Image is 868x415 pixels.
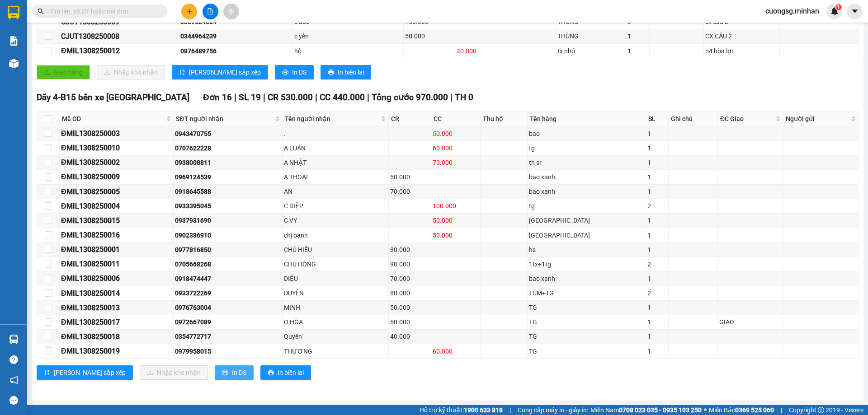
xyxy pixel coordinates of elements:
div: CX CẦU 2 [705,31,778,41]
div: O HÒA [284,317,387,327]
div: 0902386910 [175,230,281,240]
td: 0933395045 [174,199,283,214]
span: Tổng cước 970.000 [372,92,448,103]
div: 0876489756 [180,46,291,56]
td: chị oanh [283,228,389,242]
div: 1 [627,46,648,56]
td: 0976763004 [174,301,283,315]
span: CC 440.000 [320,92,365,103]
div: THÙNG [557,31,624,41]
td: 0705668268 [174,257,283,271]
div: ĐMIL1308250001 [61,244,172,255]
td: . [283,126,389,141]
button: sort-ascending[PERSON_NAME] sắp xếp [37,365,133,380]
span: SL 19 [239,92,261,103]
span: Mã GD [62,114,164,124]
td: Quyên [283,330,389,344]
td: ĐMIL1308250012 [60,44,179,58]
img: warehouse-icon [9,335,19,344]
td: ĐMIL1308250017 [60,315,174,330]
span: aim [228,8,234,14]
div: 1 [647,230,667,240]
span: TH 0 [455,92,473,103]
span: Miền Nam [590,405,702,415]
div: CHÚ HỒNG [284,259,387,269]
button: printerIn biên lai [260,365,311,380]
div: bao [529,129,645,139]
td: MINH [283,301,389,315]
div: ĐMIL1308250004 [61,201,172,212]
div: chị oanh [284,230,387,240]
div: 0938008811 [175,158,281,168]
div: 40.000 [457,46,505,56]
button: caret-down [847,4,863,19]
span: Đơn 16 [203,92,232,103]
div: TÚM+TG [529,288,645,298]
div: ĐMIL1308250019 [61,345,172,357]
div: 0918474447 [175,274,281,284]
div: 1 [627,31,648,41]
sup: 1 [835,4,842,10]
div: A LUÂN [284,143,387,153]
div: THƯƠNG [284,346,387,356]
div: ĐMIL1308250013 [61,302,172,313]
td: 0943470755 [174,126,283,141]
td: ĐMIL1308250010 [60,141,174,155]
td: ĐMIL1308250005 [60,185,174,199]
div: 0969124539 [175,172,281,182]
td: 0876489756 [179,44,293,58]
div: 2 [647,201,667,211]
th: CR [389,112,431,126]
td: ĐMIL1308250016 [60,228,174,242]
td: A LUÂN [283,141,389,155]
td: C VY [283,214,389,228]
div: 70.000 [390,274,429,284]
div: 1 [647,172,667,182]
td: THƯƠNG [283,344,389,359]
span: question-circle [9,355,18,364]
td: CHÚ HIẾU [283,242,389,257]
span: ĐC Giao [720,114,774,124]
button: plus [181,4,197,19]
div: ĐMIL1308250012 [61,45,177,56]
td: ĐMIL1308250004 [60,199,174,214]
div: bao xanh [529,187,645,196]
img: icon-new-feature [830,7,839,15]
td: ĐMIL1308250013 [60,301,174,315]
td: 0977816850 [174,242,283,257]
div: 1 [647,303,667,312]
td: 0918645588 [174,185,283,199]
div: ĐMIL1308250005 [61,186,172,197]
button: printerIn DS [215,365,254,380]
div: 0977816850 [175,245,281,255]
div: 1 [647,331,667,341]
span: In biên lai [338,67,364,77]
div: 50.000 [390,317,429,327]
td: 0969124539 [174,170,283,184]
div: 1 [647,187,667,196]
div: th sr [529,158,645,168]
span: printer [222,369,228,377]
td: ĐMIL1308250018 [60,330,174,344]
div: A THOẠI [284,172,387,182]
span: In DS [232,368,246,378]
div: ĐMIL1308250006 [61,273,172,284]
span: message [9,396,18,405]
img: solution-icon [9,36,19,46]
td: 0707622228 [174,141,283,155]
strong: 1900 633 818 [464,406,503,414]
div: TG [529,346,645,356]
div: 0933395045 [175,201,281,211]
td: A THOẠI [283,170,389,184]
span: printer [268,369,274,377]
td: A NHẬT [283,155,389,170]
div: 60.000 [433,143,479,153]
div: 1 [647,317,667,327]
button: aim [223,4,239,19]
td: 0972667089 [174,315,283,330]
div: DIỆU [284,274,387,284]
span: notification [9,376,18,384]
div: 50.000 [390,303,429,312]
span: Cung cấp máy in - giấy in: [518,405,588,415]
div: ĐMIL1308250017 [61,317,172,328]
